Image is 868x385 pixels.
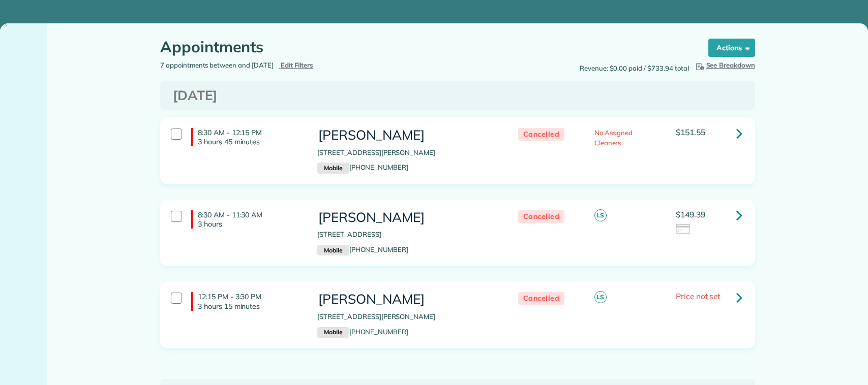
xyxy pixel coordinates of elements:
h3: [DATE] [173,88,742,103]
h3: [PERSON_NAME] [317,292,497,307]
span: No Assigned Cleaners [594,129,633,147]
small: Mobile [317,163,349,174]
span: Cancelled [518,292,565,305]
span: $149.39 [676,209,705,219]
small: Mobile [317,245,349,256]
p: 3 hours [198,219,302,229]
a: Edit Filters [279,61,314,69]
p: 3 hours 15 minutes [198,302,302,311]
p: [STREET_ADDRESS][PERSON_NAME] [317,148,497,158]
h1: Appointments [160,39,689,55]
p: [STREET_ADDRESS] [317,230,497,240]
h4: 8:30 AM - 12:15 PM [191,128,302,146]
span: Cancelled [518,210,565,223]
h4: 8:30 AM - 11:30 AM [191,210,302,229]
span: Revenue: $0.00 paid / $733.94 total [580,63,689,74]
span: Edit Filters [281,61,314,69]
div: 7 appointments between and [DATE] [153,60,458,71]
span: Cancelled [518,128,565,141]
a: Mobile[PHONE_NUMBER] [317,163,408,171]
p: 3 hours 45 minutes [198,137,302,146]
h3: [PERSON_NAME] [317,128,497,143]
a: Mobile[PHONE_NUMBER] [317,245,408,253]
span: Price not set [676,291,721,301]
small: Mobile [317,327,349,338]
h3: [PERSON_NAME] [317,210,497,225]
img: icon_credit_card_neutral-3d9a980bd25ce6dbb0f2033d7200983694762465c175678fcbc2d8f4bc43548e.png [676,224,691,235]
button: Actions [708,39,755,57]
span: LS [594,209,607,221]
a: Mobile[PHONE_NUMBER] [317,328,408,336]
p: [STREET_ADDRESS][PERSON_NAME] [317,312,497,322]
span: LS [594,291,607,303]
h4: 12:15 PM - 3:30 PM [191,292,302,310]
span: $151.55 [676,127,705,137]
button: See Breakdown [694,60,756,71]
